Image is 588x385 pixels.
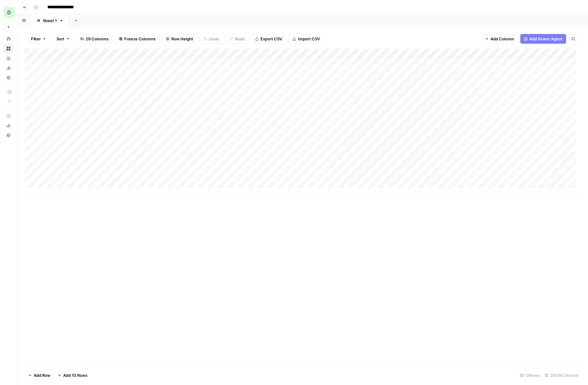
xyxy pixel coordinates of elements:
[251,34,286,44] button: Export CSV
[209,36,219,42] span: Undo
[43,18,57,24] div: Sheet 1
[124,36,156,42] span: Freeze Columns
[34,372,50,378] span: Add Row
[4,53,13,63] a: Your Data
[4,63,13,73] a: Usage
[54,370,91,380] button: Add 10 Rows
[4,130,13,140] button: Help + Support
[27,34,50,44] button: Filter
[200,34,223,44] button: Undo
[115,34,159,44] button: Freeze Columns
[298,36,320,42] span: Import CSV
[56,36,64,42] span: Sort
[86,36,108,42] span: 29 Columns
[31,15,69,27] a: Sheet 1
[542,370,581,380] div: 29/29 Columns
[481,34,518,44] button: Add Column
[171,36,193,42] span: Row Height
[4,121,13,130] div: What's new?
[261,36,282,42] span: Export CSV
[162,34,197,44] button: Row Height
[289,34,324,44] button: Import CSV
[7,9,11,16] span: D
[226,34,249,44] button: Redo
[4,5,13,20] button: Workspace: DomoAI
[4,121,13,130] button: What's new?
[63,372,87,378] span: Add 10 Rows
[4,111,13,121] a: AirOps Academy
[491,36,514,42] span: Add Column
[235,36,245,42] span: Redo
[31,36,41,42] span: Filter
[53,34,74,44] button: Sort
[520,34,566,44] button: Add Power Agent
[4,44,13,53] a: Browse
[4,73,13,83] a: Settings
[76,34,112,44] button: 29 Columns
[4,34,13,44] a: Home
[25,370,54,380] button: Add Row
[518,370,542,380] div: 12 Rows
[529,36,562,42] span: Add Power Agent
